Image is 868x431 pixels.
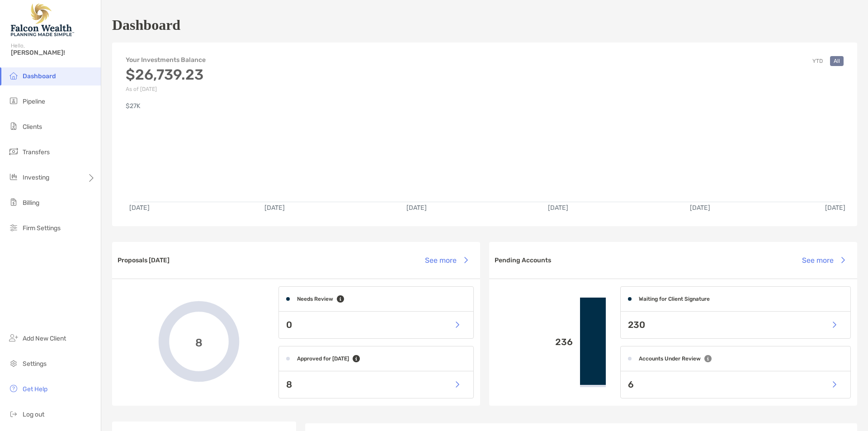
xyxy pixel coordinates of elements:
img: add_new_client icon [8,332,19,343]
text: $27K [126,102,141,110]
h3: Pending Accounts [495,256,551,264]
span: 8 [195,335,203,348]
text: [DATE] [129,204,150,212]
span: [PERSON_NAME]! [11,49,95,57]
span: Log out [23,411,44,418]
img: settings icon [8,358,19,369]
p: 230 [628,319,645,331]
img: pipeline icon [8,95,19,106]
span: Investing [23,174,49,181]
h4: Approved for [DATE] [297,355,349,362]
p: 6 [628,379,634,390]
img: get-help icon [8,383,19,394]
button: See more [418,250,475,270]
h1: Dashboard [112,17,180,33]
button: See more [795,250,852,270]
img: investing icon [8,171,19,182]
text: [DATE] [264,204,285,212]
text: [DATE] [548,204,568,212]
p: 0 [286,319,292,331]
p: 236 [496,336,573,348]
h4: Waiting for Client Signature [639,296,710,302]
button: All [830,56,844,66]
span: Dashboard [23,72,56,80]
img: transfers icon [8,146,19,157]
img: clients icon [8,121,19,132]
h3: Proposals [DATE] [118,256,170,264]
span: Firm Settings [23,224,61,232]
h4: Accounts Under Review [639,355,701,362]
img: firm-settings icon [8,222,19,233]
span: Transfers [23,148,50,156]
span: Billing [23,199,39,207]
h4: Needs Review [297,296,333,302]
button: YTD [809,56,826,66]
span: Get Help [23,385,47,393]
p: 8 [286,379,292,390]
p: As of [DATE] [126,86,206,92]
img: dashboard icon [8,70,19,81]
img: Falcon Wealth Planning Logo [11,4,74,36]
span: Settings [23,360,47,368]
text: [DATE] [825,204,845,212]
span: Pipeline [23,98,45,105]
h3: $26,739.23 [126,66,206,83]
img: logout icon [8,408,19,419]
h4: Your Investments Balance [126,56,206,64]
span: Clients [23,123,42,131]
img: billing icon [8,197,19,208]
span: Add New Client [23,335,66,342]
text: [DATE] [690,204,710,212]
text: [DATE] [406,204,427,212]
